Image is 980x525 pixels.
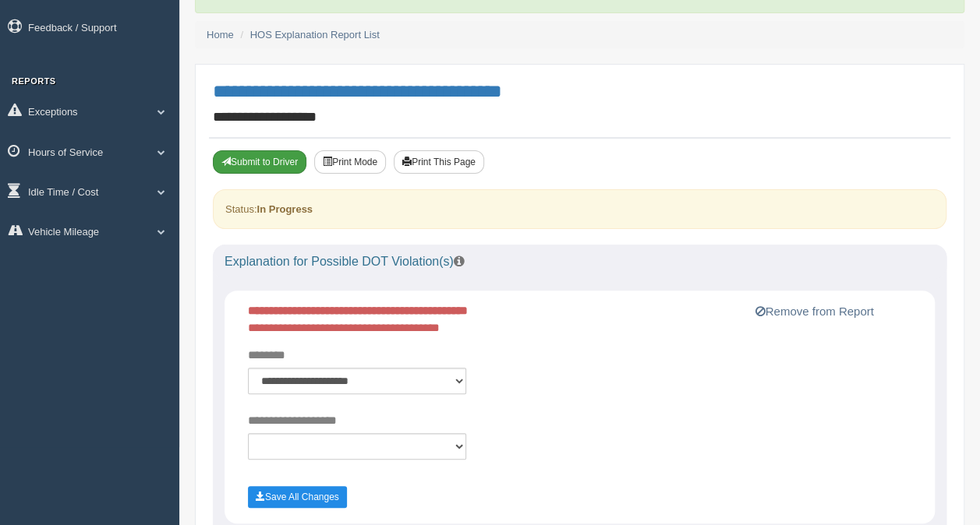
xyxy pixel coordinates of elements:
[250,29,380,41] a: HOS Explanation Report List
[213,150,306,174] button: Submit To Driver
[213,245,946,279] div: Explanation for Possible DOT Violation(s)
[394,150,484,174] button: Print This Page
[213,189,946,229] div: Status:
[314,150,386,174] button: Print Mode
[750,302,878,321] button: Remove from Report
[248,486,347,508] button: Save
[256,203,313,215] strong: In Progress
[207,29,234,41] a: Home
